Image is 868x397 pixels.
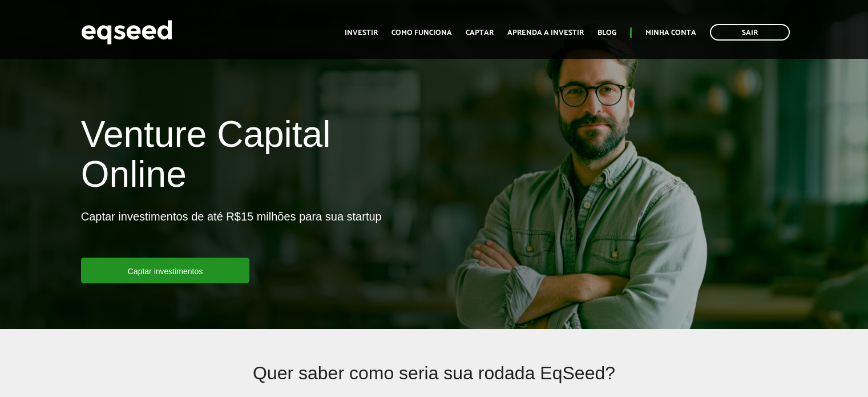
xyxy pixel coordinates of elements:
a: Investir [345,29,378,37]
a: Sair [710,24,790,41]
a: Captar investimentos [81,258,250,283]
a: Captar [466,29,494,37]
a: Blog [597,29,616,37]
p: Captar investimentos de até R$15 milhões para sua startup [81,210,382,258]
img: EqSeed [81,17,172,47]
a: Como funciona [391,29,452,37]
a: Minha conta [645,29,696,37]
a: Aprenda a investir [507,29,584,37]
h1: Venture Capital Online [81,114,426,200]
